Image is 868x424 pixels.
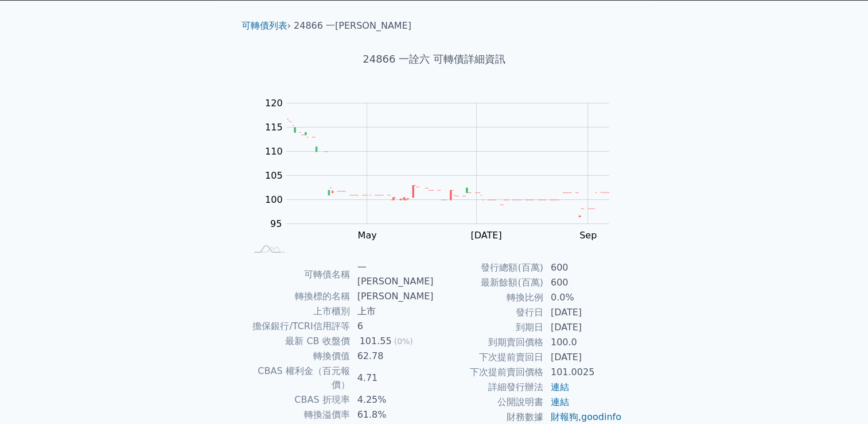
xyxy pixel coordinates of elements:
[265,146,283,157] tspan: 110
[434,305,544,320] td: 發行日
[434,275,544,290] td: 最新餘額(百萬)
[551,381,569,392] a: 連結
[394,337,413,346] span: (0%)
[434,335,544,350] td: 到期賣回價格
[581,411,621,422] a: goodinfo
[351,260,434,289] td: 一[PERSON_NAME]
[434,365,544,380] td: 下次提前賣回價格
[246,349,351,364] td: 轉換價值
[246,407,351,422] td: 轉換溢價率
[265,122,283,133] tspan: 115
[294,19,411,33] li: 24866 一[PERSON_NAME]
[434,395,544,410] td: 公開說明書
[551,396,569,407] a: 連結
[544,305,622,320] td: [DATE]
[357,230,376,241] tspan: May
[544,365,622,380] td: 101.0025
[351,392,434,407] td: 4.25%
[265,98,283,109] tspan: 120
[246,260,351,289] td: 可轉債名稱
[544,320,622,335] td: [DATE]
[259,98,626,264] g: Chart
[544,335,622,350] td: 100.0
[246,334,351,349] td: 最新 CB 收盤價
[242,19,291,33] li: ›
[246,304,351,319] td: 上市櫃別
[351,289,434,304] td: [PERSON_NAME]
[434,290,544,305] td: 轉換比例
[434,350,544,365] td: 下次提前賣回日
[242,20,287,31] a: 可轉債列表
[470,230,501,241] tspan: [DATE]
[351,407,434,422] td: 61.8%
[287,119,609,217] g: Series
[232,51,636,67] h1: 24866 一詮六 可轉債詳細資訊
[434,260,544,275] td: 發行總額(百萬)
[544,275,622,290] td: 600
[544,290,622,305] td: 0.0%
[351,349,434,364] td: 62.78
[351,304,434,319] td: 上市
[246,392,351,407] td: CBAS 折現率
[265,194,283,205] tspan: 100
[579,230,597,241] tspan: Sep
[265,170,283,181] tspan: 105
[270,218,282,229] tspan: 95
[551,411,578,422] a: 財報狗
[434,320,544,335] td: 到期日
[246,289,351,304] td: 轉換標的名稱
[246,319,351,334] td: 擔保銀行/TCRI信用評等
[357,334,394,348] div: 101.55
[351,319,434,334] td: 6
[544,350,622,365] td: [DATE]
[434,380,544,395] td: 詳細發行辦法
[246,364,351,392] td: CBAS 權利金（百元報價）
[544,260,622,275] td: 600
[351,364,434,392] td: 4.71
